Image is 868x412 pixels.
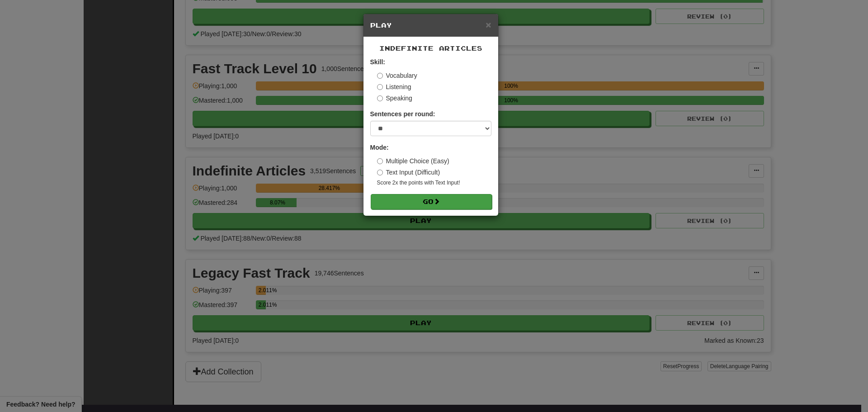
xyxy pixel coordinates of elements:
strong: Mode: [370,144,389,151]
button: Close [486,20,491,29]
input: Text Input (Difficult) [377,170,383,175]
span: Indefinite Articles [379,44,482,52]
span: × [486,19,491,30]
input: Multiple Choice (Easy) [377,158,383,164]
label: Multiple Choice (Easy) [377,156,449,166]
button: Go [371,194,492,209]
h5: Play [370,21,491,30]
input: Speaking [377,95,383,101]
label: Speaking [377,94,412,103]
label: Listening [377,82,411,91]
label: Vocabulary [377,71,417,80]
strong: Skill: [370,58,385,66]
input: Listening [377,84,383,90]
label: Text Input (Difficult) [377,168,440,177]
input: Vocabulary [377,73,383,79]
label: Sentences per round: [370,109,435,118]
small: Score 2x the points with Text Input ! [377,179,491,187]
